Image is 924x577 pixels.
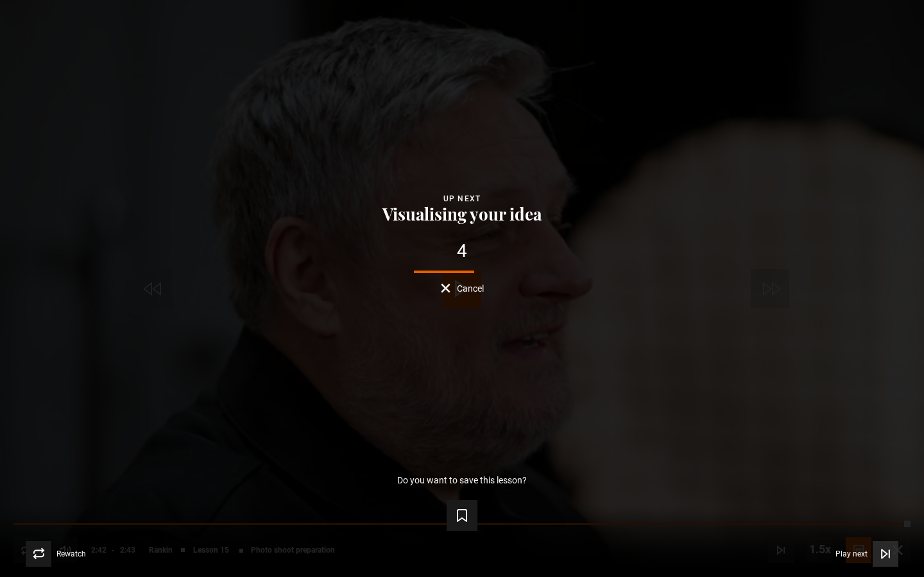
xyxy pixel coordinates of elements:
button: Cancel [441,283,484,293]
span: Play next [835,550,868,558]
div: 4 [21,242,903,260]
span: Rewatch [56,550,86,558]
span: Cancel [457,284,484,293]
button: Visualising your idea [379,205,545,223]
p: Do you want to save this lesson? [397,476,527,485]
button: Rewatch [26,541,86,567]
button: Play next [835,541,898,567]
div: Up next [21,192,903,205]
